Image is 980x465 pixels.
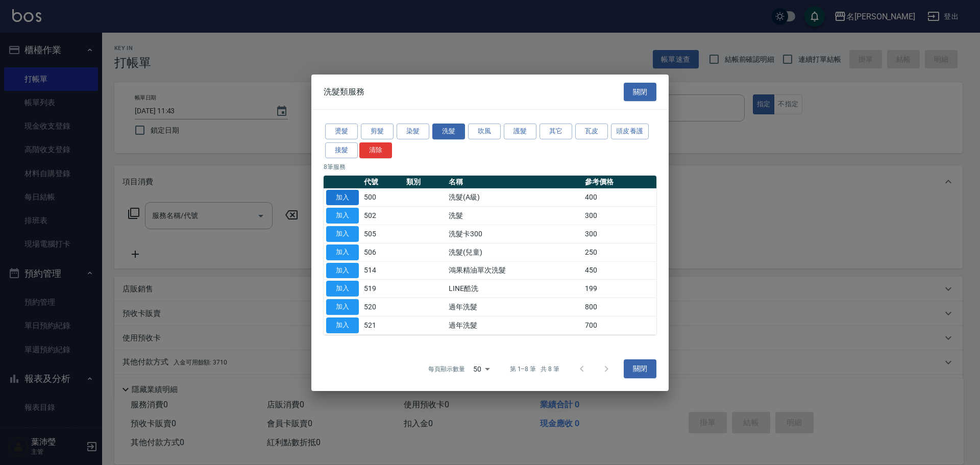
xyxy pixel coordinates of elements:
[361,280,404,298] td: 519
[540,124,572,139] button: 其它
[446,243,582,261] td: 洗髮(兒童)
[582,175,656,188] th: 參考價格
[324,87,364,97] span: 洗髮類服務
[326,226,359,242] button: 加入
[446,316,582,334] td: 過年洗髮
[326,262,359,278] button: 加入
[446,298,582,316] td: 過年洗髮
[428,364,465,374] p: 每頁顯示數量
[446,225,582,243] td: 洗髮卡300
[361,243,404,261] td: 506
[582,280,656,298] td: 199
[326,317,359,333] button: 加入
[575,124,608,139] button: 瓦皮
[469,355,494,382] div: 50
[324,162,656,171] p: 8 筆服務
[432,124,465,139] button: 洗髮
[361,261,404,280] td: 514
[582,188,656,207] td: 400
[361,175,404,188] th: 代號
[326,208,359,224] button: 加入
[361,298,404,316] td: 520
[582,298,656,316] td: 800
[326,244,359,260] button: 加入
[446,261,582,280] td: 鴻果精油單次洗髮
[624,82,656,101] button: 關閉
[361,188,404,207] td: 500
[446,207,582,225] td: 洗髮
[446,280,582,298] td: LINE酷洗
[361,207,404,225] td: 502
[361,225,404,243] td: 505
[624,359,656,378] button: 關閉
[361,316,404,334] td: 521
[326,189,359,205] button: 加入
[582,261,656,280] td: 450
[326,281,359,297] button: 加入
[582,207,656,225] td: 300
[325,142,358,158] button: 接髮
[468,124,501,139] button: 吹風
[582,243,656,261] td: 250
[582,316,656,334] td: 700
[326,299,359,315] button: 加入
[404,175,446,188] th: 類別
[582,225,656,243] td: 300
[446,188,582,207] td: 洗髮(A級)
[504,124,536,139] button: 護髮
[325,124,358,139] button: 燙髮
[611,124,649,139] button: 頭皮養護
[397,124,429,139] button: 染髮
[361,124,394,139] button: 剪髮
[446,175,582,188] th: 名稱
[359,142,392,158] button: 清除
[510,364,559,374] p: 第 1–8 筆 共 8 筆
